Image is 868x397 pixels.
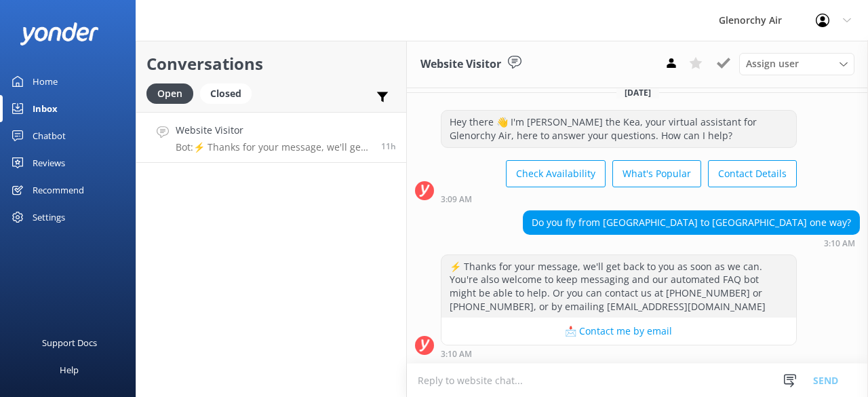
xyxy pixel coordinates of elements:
div: 03:10am 16-Aug-2025 (UTC +12:00) Pacific/Auckland [523,238,860,248]
div: Open [146,83,193,104]
div: Do you fly from [GEOGRAPHIC_DATA] to [GEOGRAPHIC_DATA] one way? [524,211,859,234]
div: Reviews [33,149,65,176]
div: Chatbot [33,122,66,149]
strong: 3:09 AM [441,195,472,204]
button: 📩 Contact me by email [441,318,796,345]
img: yonder-white-logo.png [20,22,98,45]
a: Website VisitorBot:⚡ Thanks for your message, we'll get back to you as soon as we can. You're als... [136,112,406,163]
div: Settings [33,204,65,231]
button: Contact Details [708,160,797,187]
p: Bot: ⚡ Thanks for your message, we'll get back to you as soon as we can. You're also welcome to k... [176,141,371,153]
a: Open [146,86,200,100]
div: 03:10am 16-Aug-2025 (UTC +12:00) Pacific/Auckland [441,349,797,358]
span: [DATE] [616,87,659,98]
button: Check Availability [506,160,606,187]
span: Assign user [746,56,799,71]
h2: Conversations [146,51,396,77]
span: 03:10am 16-Aug-2025 (UTC +12:00) Pacific/Auckland [381,140,396,152]
button: What's Popular [612,160,701,187]
div: Inbox [33,95,58,122]
h4: Website Visitor [176,123,371,138]
div: Hey there 👋 I'm [PERSON_NAME] the Kea, your virtual assistant for Glenorchy Air, here to answer y... [441,111,796,147]
div: ⚡ Thanks for your message, we'll get back to you as soon as we can. You're also welcome to keep m... [441,255,796,318]
div: 03:09am 16-Aug-2025 (UTC +12:00) Pacific/Auckland [441,194,797,204]
div: Closed [200,83,252,104]
div: Help [60,356,79,383]
div: Home [33,68,58,95]
strong: 3:10 AM [824,240,855,248]
div: Recommend [33,176,84,204]
div: Support Docs [42,329,97,356]
a: Closed [200,86,258,100]
strong: 3:10 AM [441,350,472,358]
div: Assign User [739,53,854,75]
h3: Website Visitor [420,56,501,73]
